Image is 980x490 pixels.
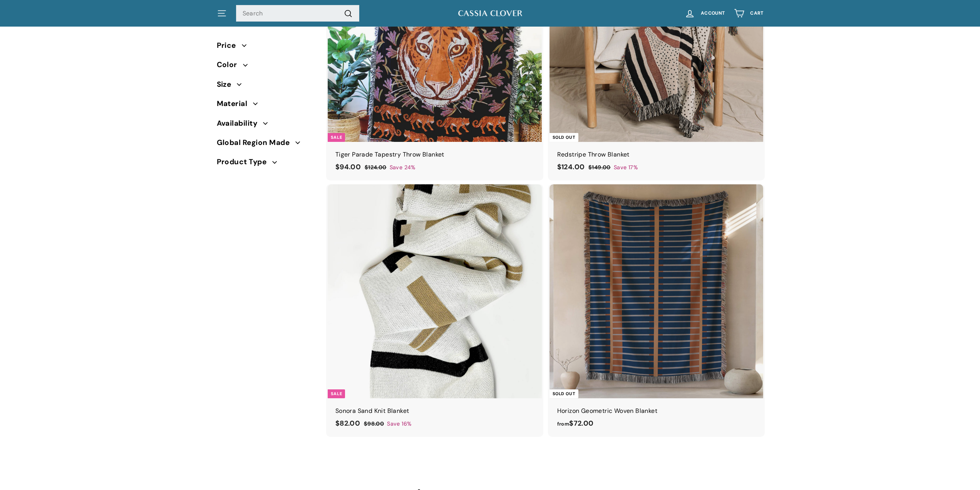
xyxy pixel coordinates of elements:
a: Sold Out Horizon Geometric Woven Blanket [549,184,764,437]
a: Account [680,2,729,25]
span: $82.00 [335,419,360,428]
span: Product Type [217,156,273,168]
div: Sold Out [549,389,578,398]
span: Material [217,98,253,109]
div: Horizon Geometric Woven Blanket [557,406,756,416]
span: Save 17% [614,163,638,172]
a: Cart [729,2,768,25]
button: Global Region Made [217,135,315,154]
span: Availability [217,118,263,129]
div: Sale [328,389,345,398]
span: $72.00 [557,419,594,428]
span: Size [217,79,237,90]
button: Size [217,77,315,96]
div: Sonora Sand Knit Blanket [335,406,534,416]
div: Sale [328,133,345,142]
input: Search [236,5,359,22]
div: Tiger Parade Tapestry Throw Blanket [335,150,534,160]
span: Account [701,11,725,16]
span: Price [217,40,242,51]
button: Availability [217,116,315,135]
span: Cart [750,11,763,16]
div: Sold Out [549,133,578,142]
span: Save 16% [387,419,411,428]
span: Color [217,59,243,71]
span: $124.00 [365,164,387,171]
span: $94.00 [335,162,361,172]
button: Product Type [217,154,315,173]
button: Color [217,57,315,76]
button: Material [217,96,315,115]
span: $149.00 [588,164,611,171]
span: $124.00 [557,162,585,172]
button: Price [217,38,315,57]
div: Redstripe Throw Blanket [557,150,756,160]
span: $98.00 [364,420,384,427]
span: from [557,421,570,427]
span: Global Region Made [217,137,296,148]
a: Sale Sonora Sand Knit Blanket Save 16% [328,184,542,437]
span: Save 24% [390,163,415,172]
